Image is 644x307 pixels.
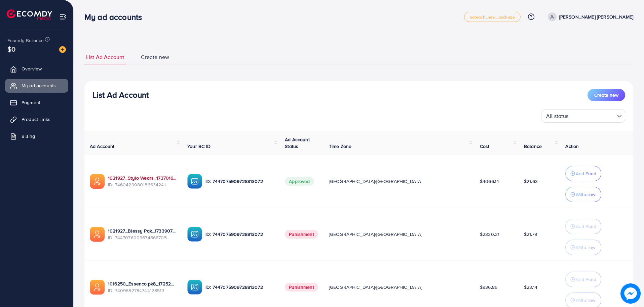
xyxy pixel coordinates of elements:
[90,227,105,242] img: ic-ads-acc.e4c84228.svg
[329,231,422,238] span: [GEOGRAPHIC_DATA]/[GEOGRAPHIC_DATA]
[108,175,177,188] div: <span class='underline'>1021927_Stylo Wears_1737016512530</span></br>7460429080186634241
[86,53,124,61] span: List Ad Account
[22,65,42,72] span: Overview
[22,82,56,89] span: My ad accounts
[470,15,515,19] span: adreach_new_package
[108,280,177,287] a: 1016250_Essenco.pk8_1725201216863
[108,234,177,241] span: ID: 7447076009674866705
[329,178,422,185] span: [GEOGRAPHIC_DATA]/[GEOGRAPHIC_DATA]
[108,227,177,234] a: 1021927_Blessy Pak_1733907511812
[285,136,310,150] span: Ad Account Status
[141,53,169,61] span: Create new
[576,190,595,198] p: Withdraw
[7,9,52,20] img: logo
[480,284,497,290] span: $936.86
[108,287,177,294] span: ID: 7409682784744128513
[7,37,44,44] span: Ecomdy Balance
[545,111,570,121] span: All status
[576,170,596,178] p: Add Fund
[480,231,499,238] span: $2320.21
[187,174,202,189] img: ic-ba-acc.ded83a64.svg
[108,181,177,188] span: ID: 7460429080186634241
[5,79,68,92] a: My ad accounts
[565,166,601,181] button: Add Fund
[620,283,641,304] img: image
[108,280,177,294] div: <span class='underline'>1016250_Essenco.pk8_1725201216863</span></br>7409682784744128513
[285,177,314,186] span: Approved
[329,143,351,150] span: Time Zone
[90,174,105,189] img: ic-ads-acc.e4c84228.svg
[205,230,274,238] p: ID: 7447075909728813072
[285,283,318,291] span: Punishment
[565,187,601,202] button: Withdraw
[187,143,211,150] span: Your BC ID
[524,143,542,150] span: Balance
[559,13,633,21] p: [PERSON_NAME] [PERSON_NAME]
[576,275,596,283] p: Add Fund
[90,143,115,150] span: Ad Account
[5,96,68,109] a: Payment
[59,13,67,21] img: menu
[524,178,538,185] span: $21.63
[480,143,490,150] span: Cost
[524,231,537,238] span: $21.79
[108,227,177,241] div: <span class='underline'>1021927_Blessy Pak_1733907511812</span></br>7447076009674866705
[22,99,40,106] span: Payment
[565,240,601,255] button: Withdraw
[571,110,614,121] input: Search for option
[205,177,274,185] p: ID: 7447075909728813072
[5,62,68,75] a: Overview
[588,89,625,101] button: Create new
[594,92,618,98] span: Create new
[565,143,579,150] span: Action
[576,243,595,251] p: Withdraw
[187,227,202,242] img: ic-ba-acc.ded83a64.svg
[205,283,274,291] p: ID: 7447075909728813072
[545,12,633,21] a: [PERSON_NAME] [PERSON_NAME]
[90,280,105,295] img: ic-ads-acc.e4c84228.svg
[59,46,66,53] img: image
[108,175,177,181] a: 1021927_Stylo Wears_1737016512530
[524,284,537,290] span: $23.14
[480,178,499,185] span: $4066.14
[329,284,422,290] span: [GEOGRAPHIC_DATA]/[GEOGRAPHIC_DATA]
[84,12,147,22] h3: My ad accounts
[187,280,202,295] img: ic-ba-acc.ded83a64.svg
[565,272,601,287] button: Add Fund
[285,230,318,239] span: Punishment
[7,44,15,54] span: $0
[576,222,596,231] p: Add Fund
[22,116,50,123] span: Product Links
[5,129,68,143] a: Billing
[541,109,625,123] div: Search for option
[464,12,521,22] a: adreach_new_package
[5,113,68,126] a: Product Links
[565,219,601,234] button: Add Fund
[92,90,149,100] h3: List Ad Account
[22,133,35,140] span: Billing
[576,296,595,304] p: Withdraw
